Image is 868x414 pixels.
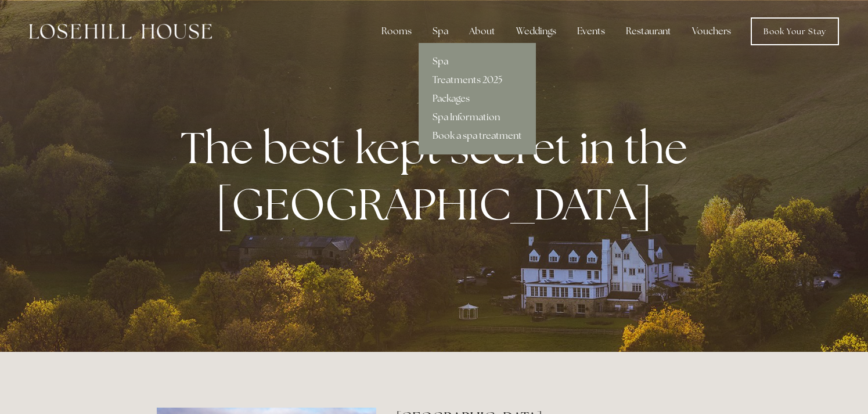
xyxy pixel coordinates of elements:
[29,24,212,39] img: Losehill House
[419,127,536,145] a: Book a spa treatment
[751,17,839,45] a: Book Your Stay
[372,20,421,43] div: Rooms
[568,20,614,43] div: Events
[181,119,697,233] strong: The best kept secret in the [GEOGRAPHIC_DATA]
[419,89,536,108] a: Packages
[423,20,458,43] div: Spa
[683,20,740,43] a: Vouchers
[507,20,566,43] div: Weddings
[617,20,680,43] div: Restaurant
[419,52,536,71] a: Spa
[419,71,536,89] a: Treatments 2025
[460,20,505,43] div: About
[419,108,536,127] a: Spa Information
